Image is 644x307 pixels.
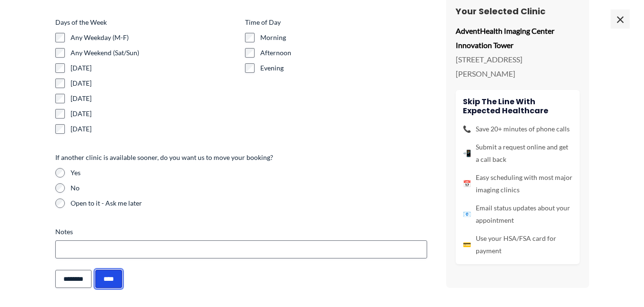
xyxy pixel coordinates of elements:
legend: Days of the Week [55,18,107,27]
label: [DATE] [71,94,237,103]
span: 📧 [463,208,471,220]
label: Yes [71,168,427,178]
label: [DATE] [71,124,237,134]
label: Evening [260,63,427,73]
p: AdventHealth Imaging Center Innovation Tower [456,24,580,52]
span: 📞 [463,123,471,135]
label: Afternoon [260,48,427,58]
label: Notes [55,227,427,237]
span: 💳 [463,238,471,251]
label: Any Weekday (M-F) [71,33,237,42]
label: Any Weekend (Sat/Sun) [71,48,237,58]
label: [DATE] [71,79,237,88]
p: [STREET_ADDRESS][PERSON_NAME] [456,52,580,80]
label: [DATE] [71,63,237,73]
li: Submit a request online and get a call back [463,141,572,166]
label: Morning [260,33,427,42]
label: [DATE] [71,109,237,119]
h3: Your Selected Clinic [456,6,580,17]
label: Open to it - Ask me later [71,198,427,208]
span: 📲 [463,147,471,159]
li: Save 20+ minutes of phone calls [463,123,572,135]
li: Email status updates about your appointment [463,202,572,227]
label: No [71,183,427,193]
li: Use your HSA/FSA card for payment [463,232,572,257]
h4: Skip the line with Expected Healthcare [463,97,572,115]
legend: If another clinic is available sooner, do you want us to move your booking? [55,153,273,162]
li: Easy scheduling with most major imaging clinics [463,171,572,196]
span: × [611,10,630,29]
legend: Time of Day [245,18,281,27]
span: 📅 [463,178,471,190]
